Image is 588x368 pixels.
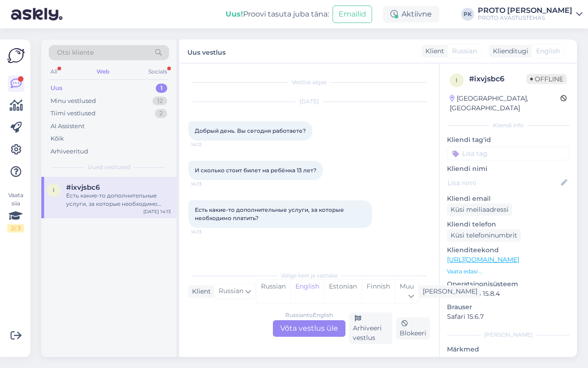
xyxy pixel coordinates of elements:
[469,74,526,85] div: # ixvjsbc6
[333,6,372,23] button: Emailid
[450,94,560,113] div: [GEOGRAPHIC_DATA], [GEOGRAPHIC_DATA]
[51,84,62,93] div: Uus
[155,109,167,118] div: 2
[191,228,226,235] span: 14:13
[188,287,211,296] div: Klient
[153,96,167,106] div: 12
[187,45,226,57] label: Uus vestlus
[447,220,570,229] p: Kliendi telefon
[349,312,392,344] div: Arhiveeri vestlus
[191,141,226,148] span: 14:12
[51,134,64,143] div: Kõik
[191,181,226,187] span: 14:13
[51,96,96,106] div: Minu vestlused
[147,66,169,78] div: Socials
[7,191,24,232] div: Vaata siia
[447,178,559,188] input: Lisa nimi
[273,320,345,337] div: Võta vestlus üle
[285,311,333,319] div: Russian to English
[452,46,477,56] span: Russian
[478,14,572,22] div: PROTO AVASTUSTEHAS
[226,9,329,20] div: Proovi tasuta juba täna:
[383,6,439,23] div: Aktiivne
[51,147,88,156] div: Arhiveeritud
[256,280,290,303] div: Russian
[400,282,414,290] span: Muu
[195,206,345,221] span: Есть какие-то дополнительные услуги, за которые необходимо платить?
[53,187,55,193] span: i
[88,163,130,171] span: Uued vestlused
[447,194,570,204] p: Kliendi email
[447,279,570,289] p: Operatsioonisüsteem
[536,46,560,56] span: English
[324,280,362,303] div: Estonian
[526,74,567,84] span: Offline
[478,7,572,14] div: PROTO [PERSON_NAME]
[396,317,430,340] div: Blokeeri
[422,46,444,56] div: Klient
[456,77,458,84] span: i
[447,331,570,339] div: [PERSON_NAME]
[447,345,570,354] p: Märkmed
[219,286,243,296] span: Russian
[7,47,25,64] img: Askly Logo
[195,167,317,174] span: И сколько стоит билет на ребёнка 13 лет?
[447,121,570,130] div: Kliendi info
[489,46,528,56] div: Klienditugi
[188,78,430,86] div: Vestlus algas
[290,280,324,303] div: English
[66,192,171,208] div: Есть какие-то дополнительные услуги, за которые необходимо платить?
[362,280,395,303] div: Finnish
[95,66,111,78] div: Web
[447,229,521,242] div: Küsi telefoninumbrit
[7,224,24,232] div: 2 / 3
[51,122,85,131] div: AI Assistent
[447,245,570,255] p: Klienditeekond
[188,97,430,106] div: [DATE]
[447,267,570,276] p: Vaata edasi ...
[226,10,243,18] b: Uus!
[447,135,570,145] p: Kliendi tag'id
[447,302,570,312] p: Brauser
[447,312,570,322] p: Safari 15.6.7
[447,255,519,264] a: [URL][DOMAIN_NAME]
[143,208,171,215] div: [DATE] 14:13
[447,147,570,160] input: Lisa tag
[66,183,100,192] span: #ixvjsbc6
[57,48,94,57] span: Otsi kliente
[478,7,582,22] a: PROTO [PERSON_NAME]PROTO AVASTUSTEHAS
[447,204,512,216] div: Küsi meiliaadressi
[51,109,96,118] div: Tiimi vestlused
[447,289,570,299] p: iPhone OS 15.8.4
[195,127,306,134] span: Добрый день. Вы сегодня работаете?
[461,8,474,21] div: PK
[419,287,477,296] div: [PERSON_NAME]
[156,84,167,93] div: 1
[188,272,430,280] div: Valige keel ja vastake
[447,164,570,174] p: Kliendi nimi
[49,66,59,78] div: All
